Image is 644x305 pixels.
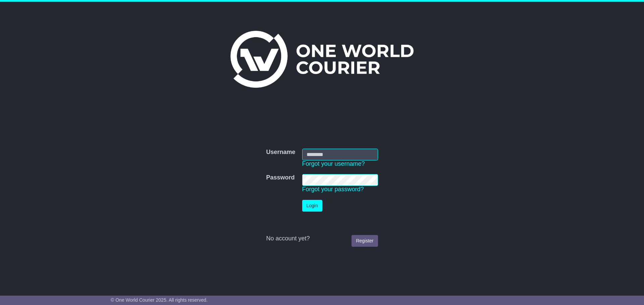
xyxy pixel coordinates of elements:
a: Forgot your username? [302,160,365,167]
a: Forgot your password? [302,186,364,193]
label: Username [266,149,295,156]
label: Password [266,174,294,181]
button: Login [302,200,322,212]
a: Register [352,235,378,247]
span: © One World Courier 2025. All rights reserved. [111,297,208,303]
img: One World [230,31,414,88]
div: No account yet? [266,235,378,242]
